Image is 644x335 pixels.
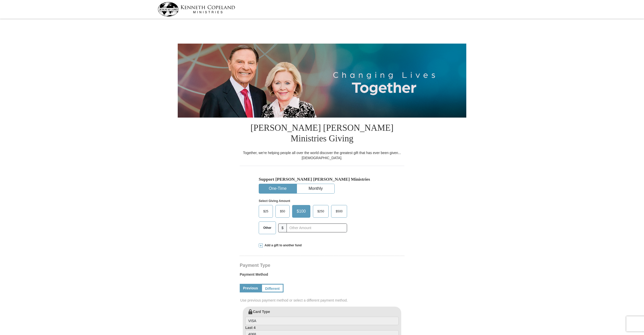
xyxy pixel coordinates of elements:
[240,263,404,267] h4: Payment Type
[277,208,288,215] span: $50
[261,284,284,292] a: Different
[315,208,327,215] span: $250
[261,224,274,232] span: Other
[240,118,404,150] h1: [PERSON_NAME] [PERSON_NAME] Ministries Giving
[259,177,385,182] h5: Support [PERSON_NAME] [PERSON_NAME] Ministries
[245,317,399,325] input: Card Type
[240,150,404,160] div: Together, we're helping people all over the world discover the greatest gift that has ever been g...
[158,2,235,16] img: kcm-header-logo.svg
[294,208,308,215] span: $100
[261,208,271,215] span: $25
[240,284,261,292] a: Previous
[259,184,296,193] button: One-Time
[259,199,290,203] strong: Select Giving Amount
[287,224,347,232] input: Other Amount
[333,208,345,215] span: $500
[240,272,404,280] label: Payment Method
[245,309,399,325] label: Card Type
[278,224,287,232] span: $
[263,243,302,248] span: Add a gift to another fund
[297,184,334,193] button: Monthly
[240,298,405,303] span: Use previous payment method or select a different payment method.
